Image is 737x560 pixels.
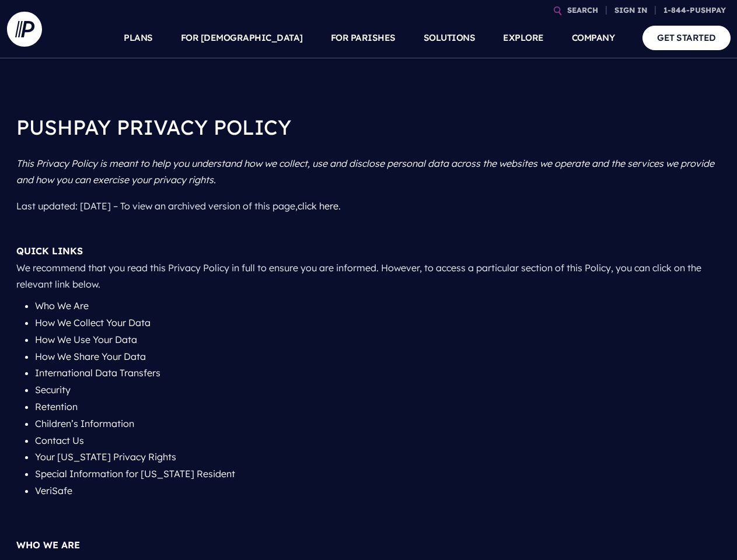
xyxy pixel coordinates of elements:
a: EXPLORE [503,17,544,58]
b: WHO WE ARE [16,539,80,551]
p: We recommend that you read this Privacy Policy in full to ensure you are informed. However, to ac... [16,238,721,297]
a: Retention [35,401,78,412]
a: Special Information for [US_STATE] Resident [35,468,235,480]
a: Children’s Information [35,418,134,429]
p: Last updated: [DATE] – To view an archived version of this page, . [16,193,721,219]
a: Your [US_STATE] Privacy Rights [35,451,176,463]
a: Contact Us [35,435,84,446]
b: QUICK LINKS [16,245,83,257]
a: Who We Are [35,300,89,311]
a: International Data Transfers [35,367,160,379]
a: GET STARTED [642,26,731,50]
i: This Privacy Policy is meant to help you understand how we collect, use and disclose personal dat... [16,157,714,186]
a: FOR PARISHES [331,17,396,58]
a: How We Use Your Data [35,334,137,345]
a: PLANS [124,17,153,58]
a: VeriSafe [35,485,72,496]
h1: PUSHPAY PRIVACY POLICY [16,105,721,150]
a: Security [35,384,71,395]
a: How We Collect Your Data [35,317,151,328]
a: SOLUTIONS [424,17,476,58]
a: How We Share Your Data [35,351,146,362]
a: FOR [DEMOGRAPHIC_DATA] [181,17,303,58]
a: COMPANY [572,17,615,58]
a: click here [298,200,338,212]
